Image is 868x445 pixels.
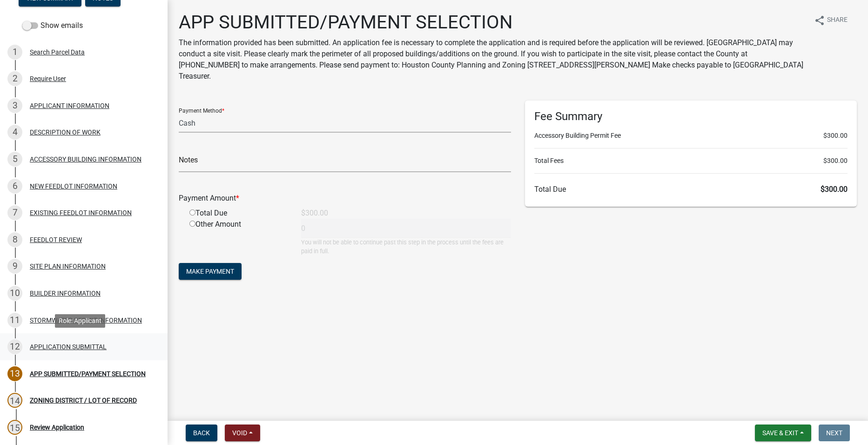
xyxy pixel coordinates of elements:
h1: APP SUBMITTED/PAYMENT SELECTION [179,11,807,34]
span: Void [232,429,247,437]
div: 1 [7,45,22,60]
div: FEEDLOT REVIEW [30,236,82,243]
div: Role: Applicant [55,314,105,328]
span: Save & Exit [762,429,798,437]
div: BUILDER INFORMATION [30,290,101,297]
div: ACCESSORY BUILDING INFORMATION [30,156,141,162]
div: NEW FEEDLOT INFORMATION [30,183,117,189]
button: Next [819,425,850,441]
div: 4 [7,125,22,140]
i: share [814,15,825,26]
p: The information provided has been submitted. An application fee is necessary to complete the appl... [179,37,807,82]
div: SITE PLAN INFORMATION [30,263,106,270]
span: Share [827,15,848,26]
div: 15 [7,420,22,435]
div: STORMWATER PERMIT INFORMATION [30,317,142,324]
h6: Total Due [534,185,848,194]
label: Show emails [22,20,83,31]
div: 11 [7,313,22,328]
div: DESCRIPTION OF WORK [30,129,101,135]
div: 9 [7,259,22,274]
button: Make Payment [179,263,242,280]
div: Other Amount [182,219,294,256]
div: APPLICATION SUBMITTAL [30,344,107,350]
button: shareShare [807,11,855,29]
div: 12 [7,339,22,354]
div: Total Due [182,208,294,219]
div: 2 [7,71,22,86]
button: Void [225,425,260,441]
div: Search Parcel Data [30,49,85,55]
button: Back [186,425,217,441]
div: Payment Amount [172,193,518,204]
div: 10 [7,286,22,301]
div: EXISTING FEEDLOT INFORMATION [30,209,132,216]
span: Next [826,429,842,437]
span: Back [193,429,210,437]
li: Accessory Building Permit Fee [534,131,848,141]
div: Require User [30,75,66,82]
div: 14 [7,393,22,408]
div: 5 [7,152,22,167]
div: 6 [7,179,22,194]
span: $300.00 [823,131,848,141]
div: Review Application [30,424,84,431]
div: APPLICANT INFORMATION [30,102,109,109]
li: Total Fees [534,156,848,166]
span: $300.00 [823,156,848,166]
div: 3 [7,98,22,113]
div: 13 [7,366,22,381]
div: APP SUBMITTED/PAYMENT SELECTION [30,371,146,377]
span: Make Payment [186,268,234,275]
div: ZONING DISTRICT / LOT OF RECORD [30,397,137,404]
button: Save & Exit [755,425,811,441]
div: 7 [7,205,22,220]
span: $300.00 [821,185,848,194]
div: 8 [7,232,22,247]
h6: Fee Summary [534,110,848,123]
